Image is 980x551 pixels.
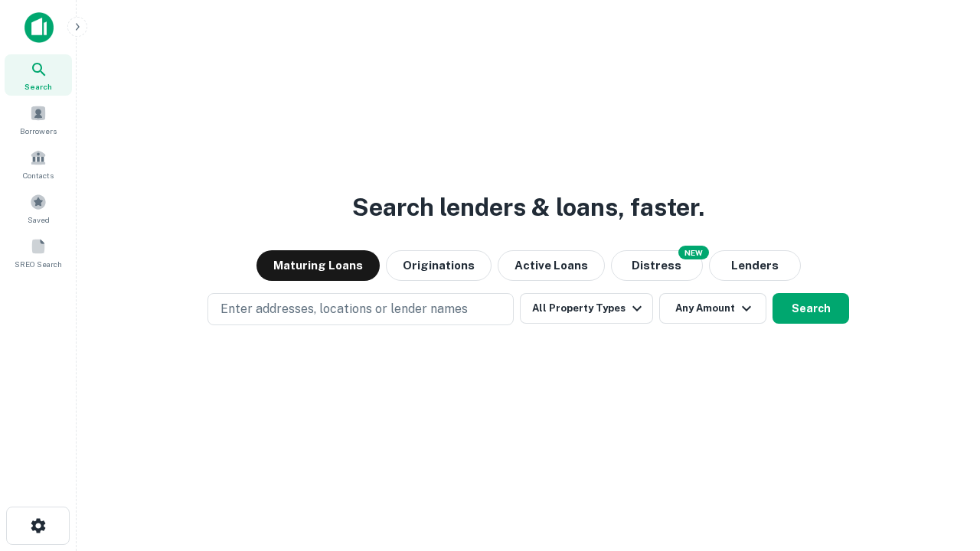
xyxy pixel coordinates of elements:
[20,125,57,137] span: Borrowers
[207,293,514,325] button: Enter addresses, locations or lender names
[5,143,72,184] a: Contacts
[28,214,50,226] span: Saved
[498,250,605,281] button: Active Loans
[678,246,709,259] div: NEW
[5,99,72,140] a: Borrowers
[773,293,849,324] button: Search
[659,293,766,324] button: Any Amount
[24,80,52,93] span: Search
[709,250,801,281] button: Lenders
[611,250,703,281] button: Search distressed loans with lien and other non-mortgage details.
[352,189,704,226] h3: Search lenders & loans, faster.
[24,12,54,43] img: capitalize-icon.png
[386,250,492,281] button: Originations
[520,293,653,324] button: All Property Types
[256,250,380,281] button: Maturing Loans
[220,300,468,318] p: Enter addresses, locations or lender names
[15,258,62,270] span: SREO Search
[5,187,72,229] a: Saved
[23,169,54,181] span: Contacts
[903,429,980,502] iframe: Chat Widget
[5,232,72,273] a: SREO Search
[5,54,72,96] a: Search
